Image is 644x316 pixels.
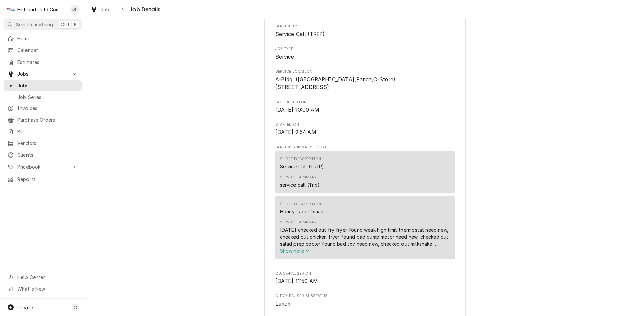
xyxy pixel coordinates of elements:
[275,46,455,61] div: Job Type
[4,174,82,185] a: Reports
[4,33,82,44] a: Home
[280,226,450,247] div: [DATE] checked out fry fryer found weak high limit thermostat need new, checked out chicken fryer...
[275,100,455,105] span: Scheduled For
[4,149,82,161] a: Clients
[275,53,455,61] span: Job Type
[280,220,317,225] div: Service Summary
[4,283,82,294] a: Go to What's New
[275,151,455,262] div: Service Summary
[17,94,78,101] span: Job Series
[280,175,317,180] div: Service Summary
[4,114,82,125] a: Purchase Orders
[275,300,455,308] span: Quick-Paused SubStatus
[275,278,318,284] span: [DATE] 11:50 AM
[17,59,78,66] span: Estimates
[118,4,128,15] button: Navigate back
[275,145,455,150] span: Service Summary To Date
[275,54,294,60] span: Service
[70,5,80,14] div: Daryl Harris's Avatar
[280,248,310,254] span: Show more
[275,107,319,113] span: [DATE] 10:00 AM
[17,285,77,292] span: What's New
[16,21,53,28] span: Search anything
[17,70,68,77] span: Jobs
[17,6,67,13] div: Hot and Cold Commercial Kitchens, Inc.
[4,45,82,56] a: Calendar
[4,272,82,283] a: Go to Help Center
[275,30,455,38] span: Service Type
[275,100,455,114] div: Scheduled For
[4,126,82,137] a: Bills
[275,122,455,127] span: Started On
[128,5,161,14] span: Job Details
[4,103,82,114] a: Invoices
[280,181,320,188] div: service call (Trip)
[17,47,78,54] span: Calendar
[280,208,324,215] div: Hourly Labor 1/man
[280,163,324,170] div: Service Call (TRIP)
[275,69,455,91] div: Service Location
[17,128,78,135] span: Bills
[17,116,78,123] span: Purchase Orders
[17,151,78,159] span: Clients
[4,80,82,91] a: Jobs
[6,5,15,14] div: Hot and Cold Commercial Kitchens, Inc.'s Avatar
[61,21,69,28] span: Ctrl
[4,57,82,68] a: Estimates
[275,145,455,263] div: Service Summary To Date
[275,271,455,276] span: Quick-Paused On
[275,129,316,135] span: [DATE] 9:54 AM
[275,293,455,299] span: Quick-Paused SubStatus
[275,301,291,307] span: Lunch
[17,176,78,183] span: Reports
[17,140,78,147] span: Vendors
[4,92,82,103] a: Job Series
[275,24,455,29] span: Service Type
[70,5,80,14] div: DH
[275,69,455,74] span: Service Location
[101,6,112,13] span: Jobs
[275,24,455,38] div: Service Type
[4,68,82,79] a: Go to Jobs
[275,293,455,308] div: Quick-Paused SubStatus
[4,19,82,30] button: Search anythingCtrlK
[280,156,321,162] div: Short Description
[275,271,455,285] div: Quick-Paused On
[275,128,455,136] span: Started On
[280,202,321,207] div: Short Description
[275,76,455,91] span: Service Location
[275,277,455,285] span: Quick-Paused On
[74,304,77,311] span: C
[17,82,78,89] span: Jobs
[17,274,77,281] span: Help Center
[4,161,82,172] a: Go to Pricebook
[88,4,115,15] a: Jobs
[17,305,33,310] span: Create
[17,35,78,42] span: Home
[74,21,77,28] span: K
[17,105,78,112] span: Invoices
[17,163,68,170] span: Pricebook
[275,122,455,136] div: Started On
[275,106,455,114] span: Scheduled For
[275,31,325,37] span: Service Call (TRIP)
[4,138,82,149] a: Vendors
[280,247,450,254] button: Showmore
[275,46,455,52] span: Job Type
[6,5,15,14] div: H
[275,76,396,91] span: A-Bldg. ([GEOGRAPHIC_DATA],Panda,C-Store) [STREET_ADDRESS]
